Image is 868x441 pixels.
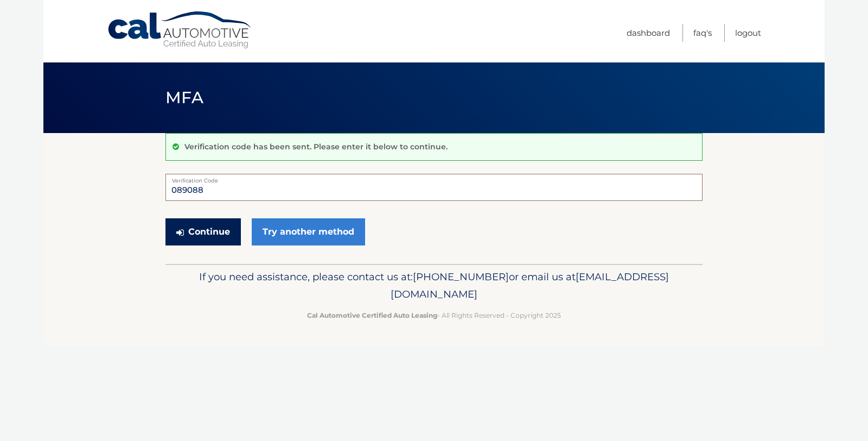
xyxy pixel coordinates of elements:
[307,311,437,319] strong: Cal Automotive Certified Auto Leasing
[107,11,253,49] a: Cal Automotive
[165,87,203,108] span: MFA
[184,142,448,152] p: Verification code has been sent. Please enter it below to continue.
[173,268,695,303] p: If you need assistance, please contact us at: or email us at
[165,174,703,201] input: Verification Code
[165,174,703,182] label: Verification Code
[165,218,241,245] button: Continue
[252,218,365,245] a: Try another method
[173,310,695,321] p: - All Rights Reserved - Copyright 2025
[391,270,669,300] span: [EMAIL_ADDRESS][DOMAIN_NAME]
[627,24,670,42] a: Dashboard
[735,24,761,42] a: Logout
[693,24,712,42] a: FAQ's
[413,270,509,283] span: [PHONE_NUMBER]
